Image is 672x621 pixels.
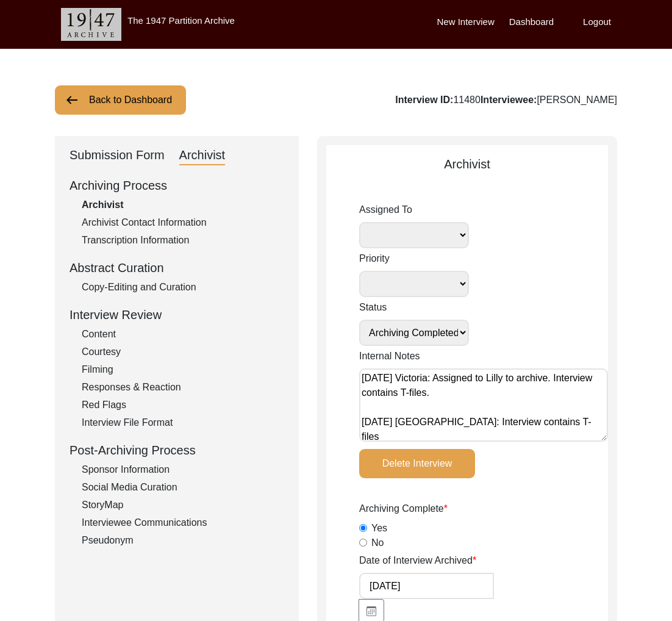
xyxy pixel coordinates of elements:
[82,280,284,295] div: Copy-Editing and Curation
[82,515,284,530] div: Interviewee Communications
[509,15,554,29] label: Dashboard
[70,259,284,277] div: Abstract Curation
[82,380,284,395] div: Responses & Reaction
[395,95,453,105] b: Interview ID:
[70,306,284,324] div: Interview Review
[82,215,284,230] div: Archivist Contact Information
[359,573,494,599] input: MM/DD/YYYY
[82,462,284,477] div: Sponsor Information
[70,146,165,165] div: Submission Form
[371,521,387,536] label: Yes
[55,85,186,115] button: Back to Dashboard
[61,8,121,41] img: header-logo.png
[179,146,226,165] div: Archivist
[481,95,537,105] b: Interviewee:
[359,349,420,364] label: Internal Notes
[583,15,611,29] label: Logout
[82,533,284,548] div: Pseudonym
[82,398,284,412] div: Red Flags
[82,327,284,342] div: Content
[70,441,284,459] div: Post-Archiving Process
[70,176,284,195] div: Archiving Process
[371,536,384,550] label: No
[437,15,495,29] label: New Interview
[359,300,469,315] label: Status
[65,93,79,107] img: arrow-left.png
[359,501,448,516] label: Archiving Complete
[127,15,235,26] label: The 1947 Partition Archive
[82,415,284,430] div: Interview File Format
[82,345,284,359] div: Courtesy
[395,93,617,107] div: 11480 [PERSON_NAME]
[326,155,608,173] div: Archivist
[82,498,284,512] div: StoryMap
[82,480,284,495] div: Social Media Curation
[82,198,284,212] div: Archivist
[359,251,469,266] label: Priority
[359,449,475,478] button: Delete Interview
[82,362,284,377] div: Filming
[359,203,469,217] label: Assigned To
[82,233,284,248] div: Transcription Information
[359,553,476,568] label: Date of Interview Archived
